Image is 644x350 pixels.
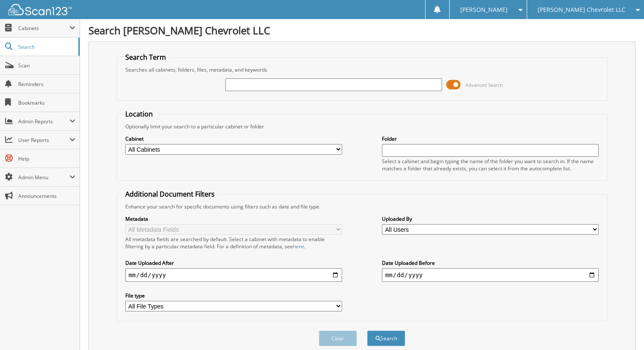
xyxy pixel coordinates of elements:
[18,43,74,50] span: Search
[125,236,342,250] div: All metadata fields are searched by default. Select a cabinet with metadata to enable filtering b...
[319,331,357,346] button: Clear
[18,174,69,181] span: Admin Menu
[125,259,342,267] label: Date Uploaded After
[18,99,75,106] span: Bookmarks
[460,7,508,12] span: [PERSON_NAME]
[121,53,170,62] legend: Search Term
[538,7,625,12] span: [PERSON_NAME] Chevrolet LLC
[125,135,342,142] label: Cabinet
[18,136,69,144] span: User Reports
[382,268,599,282] input: end
[125,292,342,299] label: File type
[125,215,342,222] label: Metadata
[293,243,304,250] a: here
[18,118,69,125] span: Admin Reports
[121,189,219,199] legend: Additional Document Filters
[465,82,503,88] span: Advanced Search
[382,215,599,222] label: Uploaded By
[18,155,75,162] span: Help
[125,268,342,282] input: start
[18,81,75,88] span: Reminders
[18,192,75,200] span: Announcements
[88,23,636,37] h1: Search [PERSON_NAME] Chevrolet LLC
[367,331,405,346] button: Search
[382,259,599,267] label: Date Uploaded Before
[382,158,599,172] div: Select a cabinet and begin typing the name of the folder you want to search in. If the name match...
[18,62,75,69] span: Scan
[121,66,603,73] div: Searches all cabinets, folders, files, metadata, and keywords
[121,123,603,130] div: Optionally limit your search to a particular cabinet or folder
[121,109,157,119] legend: Location
[8,4,72,15] img: scan123-logo-white.svg
[382,135,599,142] label: Folder
[121,203,603,210] div: Enhance your search for specific documents using filters such as date and file type.
[18,25,69,32] span: Cabinets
